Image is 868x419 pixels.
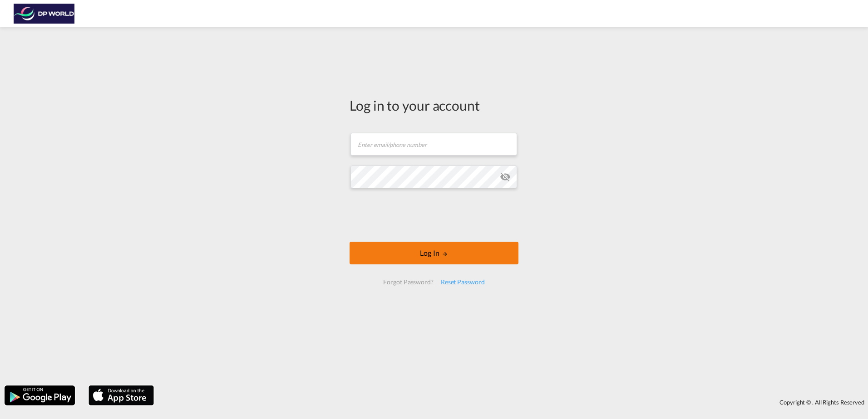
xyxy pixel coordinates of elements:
[380,274,437,290] div: Forgot Password?
[350,242,518,264] button: LOGIN
[500,171,511,182] md-icon: icon-eye-off
[14,4,75,24] img: c08ca190194411f088ed0f3ba295208c.png
[365,197,503,233] iframe: reCAPTCHA
[158,395,868,410] div: Copyright © . All Rights Reserved
[88,385,155,406] img: apple.png
[4,385,76,406] img: google.png
[350,133,517,156] input: Enter email/phone number
[350,96,518,115] div: Log in to your account
[437,274,488,290] div: Reset Password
